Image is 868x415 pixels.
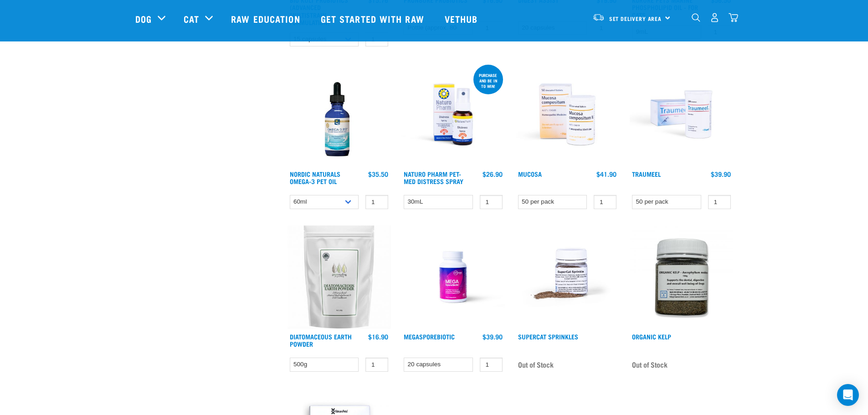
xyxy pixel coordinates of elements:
span: Out of Stock [632,358,668,371]
div: $39.90 [711,170,731,178]
div: $26.90 [483,170,503,178]
a: Organic Kelp [632,335,671,338]
input: 1 [480,195,503,209]
img: RE Product Shoot 2023 Nov8652 [516,63,619,166]
img: Raw Essentials Mega Spore Biotic Probiotic For Dogs [401,225,505,329]
a: Supercat Sprinkles [518,335,578,338]
input: 1 [365,195,388,209]
img: van-moving.png [592,13,605,21]
img: user.png [710,13,719,22]
img: RE Product Shoot 2023 Nov8644 [630,63,733,166]
input: 1 [365,358,388,372]
a: Nordic Naturals Omega-3 Pet Oil [290,172,340,183]
div: Purchase and be in to win! [473,68,503,93]
div: $16.90 [368,333,388,340]
span: Set Delivery Area [609,17,662,20]
a: Dog [135,12,152,26]
a: Diatomaceous Earth Powder [290,335,352,345]
a: Naturo Pharm Pet-Med Distress Spray [404,172,463,183]
img: home-icon-1@2x.png [692,13,700,22]
img: RE Product Shoot 2023 Nov8635 [401,63,505,166]
a: Raw Education [222,0,311,37]
input: 1 [594,195,616,209]
img: home-icon@2x.png [729,13,738,22]
img: Bottle Of 60ml Omega3 For Pets [288,63,391,166]
a: MegaSporeBiotic [404,335,455,338]
div: $39.90 [483,333,503,340]
a: Mucosa [518,172,542,175]
input: 1 [708,195,731,209]
div: Open Intercom Messenger [837,384,859,406]
img: Diatomaceous earth [288,225,391,329]
input: 1 [480,358,503,372]
div: $35.50 [368,170,388,178]
div: $41.90 [596,170,616,178]
a: Traumeel [632,172,661,175]
a: Vethub [436,0,489,37]
a: Get started with Raw [312,0,436,37]
img: 10870 [630,225,733,329]
a: Cat [184,12,199,26]
span: Out of Stock [518,358,554,371]
img: Plastic Container of SuperCat Sprinkles With Product Shown Outside Of The Bottle [516,225,619,329]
